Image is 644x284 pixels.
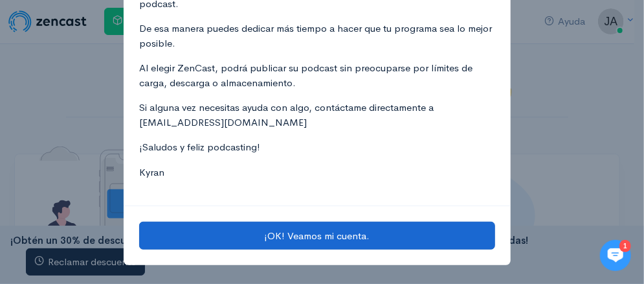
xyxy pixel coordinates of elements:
[139,166,164,178] font: Kyran
[78,180,161,190] font: Nueva conversación
[19,63,239,84] h1: Hi 👋
[139,101,434,128] font: Si alguna vez necesitas ayuda con algo, contáctame directamente a [EMAIL_ADDRESS][DOMAIN_NAME]
[139,62,472,89] font: Al elegir ZenCast, podrá publicar su podcast sin preocuparse por límites de carga, descarga o alm...
[19,87,234,169] font: ¡Simplemente háganos saber si necesita algo y estaremos encantados de ayudarle! 🙂
[139,22,492,49] font: De esa manera puedes dedicar más tiempo a hacer que tu programa sea lo mejor posible.
[600,240,631,271] iframe: iframe de burbuja de Gist Messenger
[20,172,239,198] button: Nueva conversación
[139,141,260,153] font: ¡Saludos y feliz podcasting!
[265,230,370,242] font: ¡OK! Veamos mi cuenta.
[139,222,495,249] button: ¡OK! Veamos mi cuenta.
